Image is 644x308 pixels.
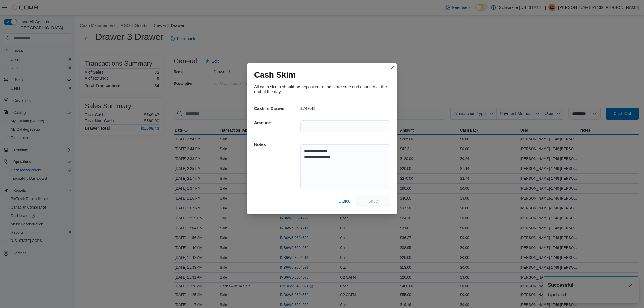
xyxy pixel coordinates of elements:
span: Cancel [338,198,351,204]
button: Closes this modal window [389,64,396,71]
p: $749.43 [300,106,316,111]
button: Cancel [336,195,354,207]
span: Save [368,198,378,204]
h5: Cash in Drawer [254,102,299,114]
h5: Notes [254,138,299,150]
h5: Amount [254,117,299,129]
h1: Cash Skim [254,70,296,80]
button: Save [356,195,390,207]
div: All cash skims should be deposited to the store safe and counted at the end of the day. [254,84,390,94]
